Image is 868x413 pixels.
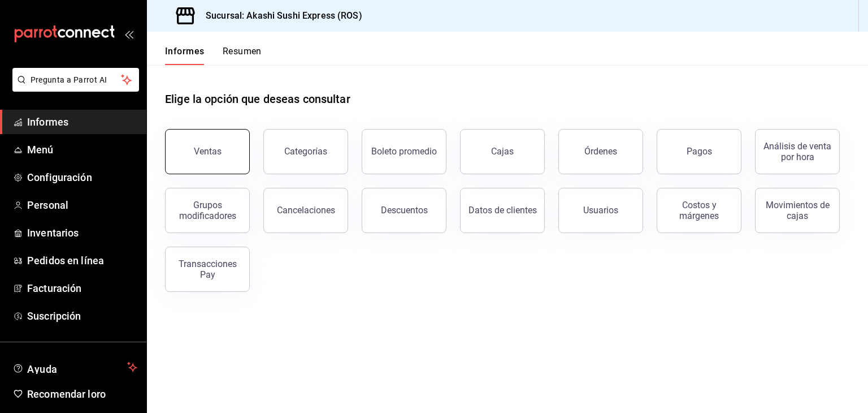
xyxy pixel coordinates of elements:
font: Personal [27,199,68,211]
font: Suscripción [27,310,81,322]
button: Pregunta a Parrot AI [12,68,139,92]
font: Categorías [284,146,327,157]
font: Análisis de venta por hora [763,141,831,162]
button: Datos de clientes [460,188,545,233]
font: Ventas [194,146,222,157]
button: Órdenes [558,129,643,174]
font: Costos y márgenes [679,200,719,221]
button: Grupos modificadores [165,188,250,233]
button: Cancelaciones [263,188,348,233]
button: Pagos [657,129,741,174]
font: Boleto promedio [371,146,437,157]
font: Descuentos [381,205,428,216]
font: Pregunta a Parrot AI [31,75,107,84]
font: Datos de clientes [468,205,537,216]
font: Menú [27,144,54,156]
button: Descuentos [362,188,446,233]
font: Cancelaciones [277,205,335,216]
button: Costos y márgenes [657,188,741,233]
div: pestañas de navegación [165,45,262,65]
button: abrir_cajón_menú [124,29,133,38]
font: Órdenes [584,146,617,157]
font: Facturación [27,282,81,294]
font: Transacciones Pay [179,259,237,280]
font: Configuración [27,171,92,183]
button: Análisis de venta por hora [755,129,840,174]
font: Pedidos en línea [27,255,104,266]
font: Inventarios [27,227,79,239]
button: Movimientos de cajas [755,188,840,233]
font: Pagos [687,146,712,157]
button: Categorías [263,129,348,174]
button: Boleto promedio [362,129,446,174]
font: Recomendar loro [27,388,106,400]
button: Usuarios [558,188,643,233]
font: Movimientos de cajas [766,200,830,221]
font: Elige la opción que deseas consultar [165,92,350,106]
font: Resumen [223,46,262,57]
button: Ventas [165,129,250,174]
font: Informes [165,46,205,57]
a: Pregunta a Parrot AI [8,82,139,94]
font: Informes [27,116,68,128]
button: Cajas [460,129,545,174]
font: Cajas [491,146,514,157]
font: Usuarios [583,205,618,216]
font: Sucursal: Akashi Sushi Express (ROS) [206,10,362,21]
font: Grupos modificadores [179,200,236,221]
font: Ayuda [27,363,58,375]
button: Transacciones Pay [165,247,250,292]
